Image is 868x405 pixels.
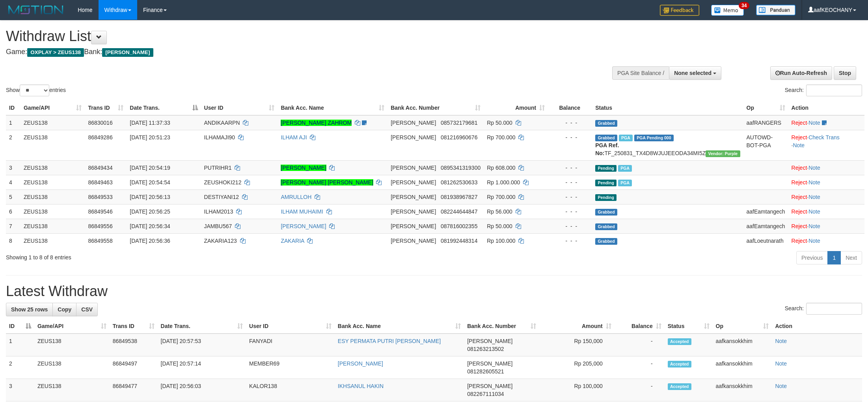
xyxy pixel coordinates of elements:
a: Note [808,179,820,186]
div: - - - [551,222,589,230]
td: 2 [6,130,20,160]
span: Vendor URL: https://trx4.1velocity.biz [706,150,740,157]
a: Note [808,194,820,200]
span: [DATE] 20:56:13 [130,194,170,200]
span: 86849556 [88,223,112,229]
span: [PERSON_NAME] [391,134,436,141]
td: ZEUS138 [34,334,110,356]
a: [PERSON_NAME] [PERSON_NAME] [281,179,373,186]
th: Op: activate to sort column ascending [713,319,772,334]
span: Grabbed [595,238,617,245]
span: [PERSON_NAME] [391,238,436,244]
th: Balance: activate to sort column ascending [615,319,665,334]
span: [DATE] 20:51:23 [130,134,170,141]
a: Reject [792,134,807,141]
td: aafEamtangech [743,219,788,233]
span: Marked by aafRornrotha [618,180,632,186]
div: - - - [551,178,589,186]
td: aafkansokkhim [713,334,772,356]
span: 86849434 [88,165,112,171]
img: Feedback.jpg [660,5,699,16]
span: Copy 081216960676 to clipboard [441,134,477,141]
span: ILHAM2013 [204,208,233,215]
a: ILHAM MUHAIMI [281,208,323,215]
td: - [615,334,665,356]
span: Pending [595,194,617,201]
span: [DATE] 11:37:33 [130,120,170,126]
td: MEMBER69 [246,356,335,379]
span: None selected [674,70,712,76]
td: 2 [6,356,34,379]
td: aafRANGERS [743,115,788,130]
div: - - - [551,237,589,245]
td: ZEUS138 [20,204,85,219]
span: Grabbed [595,120,617,127]
span: PGA Pending [634,135,674,141]
th: Date Trans.: activate to sort column descending [127,101,201,115]
td: 6 [6,204,20,219]
a: [PERSON_NAME] [281,165,326,171]
span: Pending [595,165,617,172]
td: · · [788,130,864,160]
span: Copy 081263213502 to clipboard [467,346,504,352]
a: ILHAM AJI [281,134,307,141]
label: Show entries [6,84,66,96]
span: Copy 0895341319300 to clipboard [441,165,481,171]
select: Showentries [20,84,49,96]
td: [DATE] 20:57:53 [158,334,246,356]
td: ZEUS138 [20,130,85,160]
th: Trans ID: activate to sort column ascending [85,101,127,115]
td: ZEUS138 [20,233,85,248]
a: Reject [792,223,807,229]
span: Rp 100.000 [487,238,515,244]
span: [DATE] 20:56:36 [130,238,170,244]
td: - [615,379,665,401]
th: Trans ID: activate to sort column ascending [110,319,158,334]
span: 86849463 [88,179,112,186]
a: ESY PERMATA PUTRI [PERSON_NAME] [338,338,441,344]
span: ZAKARIA123 [204,238,237,244]
span: Rp 608.000 [487,165,515,171]
span: [PERSON_NAME] [467,383,512,389]
td: ZEUS138 [20,160,85,175]
a: Note [808,208,820,215]
th: Bank Acc. Name: activate to sort column ascending [335,319,464,334]
span: Copy 082244644847 to clipboard [441,208,477,215]
th: Bank Acc. Name: activate to sort column ascending [278,101,387,115]
span: Grabbed [595,209,617,216]
span: 86849286 [88,134,112,141]
td: aafkansokkhim [713,379,772,401]
span: Grabbed [595,135,617,141]
span: [DATE] 20:56:34 [130,223,170,229]
div: PGA Site Balance / [612,66,669,80]
span: Rp 50.000 [487,120,512,126]
h1: Latest Withdraw [6,283,862,299]
span: Copy [58,306,71,313]
td: Rp 150,000 [539,334,615,356]
span: Copy 081938967827 to clipboard [441,194,477,200]
a: Note [808,165,820,171]
span: [PERSON_NAME] [391,165,436,171]
th: Amount: activate to sort column ascending [539,319,615,334]
span: 86849533 [88,194,112,200]
td: · [788,115,864,130]
a: Run Auto-Refresh [770,66,832,80]
td: 86849538 [110,334,158,356]
a: Note [793,142,805,148]
td: - [615,356,665,379]
a: ZAKARIA [281,238,304,244]
a: Note [808,120,820,126]
span: CSV [81,306,93,313]
td: 86849497 [110,356,158,379]
label: Search: [785,84,862,96]
td: Rp 100,000 [539,379,615,401]
td: 5 [6,189,20,204]
a: [PERSON_NAME] [338,360,383,367]
a: Copy [52,303,76,316]
th: Bank Acc. Number: activate to sort column ascending [464,319,539,334]
td: 7 [6,219,20,233]
span: 86849546 [88,208,112,215]
span: Copy 081262530633 to clipboard [441,179,477,186]
span: PUTRIHR1 [204,165,232,171]
span: Pending [595,180,617,186]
